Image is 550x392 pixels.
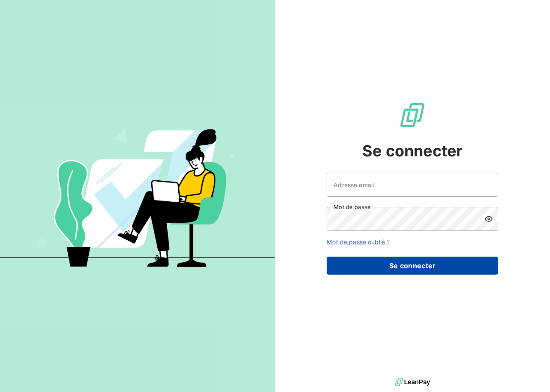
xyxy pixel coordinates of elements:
span: Se connecter [362,139,463,162]
img: Logo LeanPay [399,102,426,129]
button: Se connecter [327,257,498,275]
a: Mot de passe oublié ? [327,238,390,245]
img: logo [395,376,430,389]
input: placeholder [327,173,498,197]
